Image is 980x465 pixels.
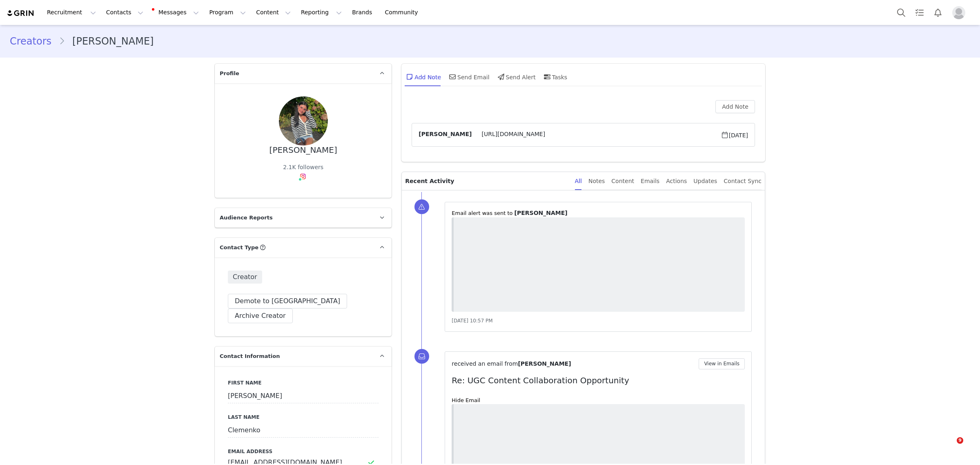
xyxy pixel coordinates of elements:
[283,163,323,172] div: 2.1K followers
[542,67,568,87] div: Tasks
[940,437,960,457] iframe: Intercom live chat
[300,173,306,180] img: instagram.svg
[220,69,239,78] span: Profile
[228,379,379,387] label: First Name
[452,318,492,324] span: [DATE] 10:57 PM
[220,352,280,360] span: Contact Information
[228,294,347,309] button: Demote to [GEOGRAPHIC_DATA]
[452,374,745,387] p: Re: UGC Content Collaboration Opportunity
[10,34,59,49] a: Creators
[296,3,347,22] button: Reporting
[7,9,35,17] img: grin logo
[448,67,490,87] div: Send Email
[251,3,296,22] button: Content
[269,145,337,155] div: [PERSON_NAME]
[911,3,929,22] a: Tasks
[380,3,427,22] a: Community
[405,67,441,87] div: Add Note
[220,244,258,252] span: Contact Type
[228,414,379,421] label: Last Name
[957,437,963,444] span: 9
[721,130,748,140] span: [DATE]
[279,96,328,145] img: 017141e8-100e-4cfc-87d0-e93ca2bd1971.jpg
[228,448,379,455] label: Email Address
[220,214,273,222] span: Audience Reports
[204,3,251,22] button: Program
[452,209,745,217] p: ⁨Email⁩ alert was sent to ⁨ ⁩
[715,100,755,113] button: Add Note
[699,358,745,369] button: View in Emails
[588,172,605,190] div: Notes
[347,3,379,22] a: Brands
[947,6,973,19] button: Profile
[496,67,536,87] div: Send Alert
[929,3,947,22] button: Notifications
[101,3,148,22] button: Contacts
[641,172,659,190] div: Emails
[42,3,101,22] button: Recruitment
[611,172,634,190] div: Content
[724,172,762,190] div: Contact Sync
[452,397,480,403] a: Hide Email
[514,210,568,216] span: [PERSON_NAME]
[228,271,262,284] span: Creator
[228,309,293,323] button: Archive Creator
[575,172,582,190] div: All
[419,130,472,140] span: [PERSON_NAME]
[472,130,720,140] span: [URL][DOMAIN_NAME]
[693,172,717,190] div: Updates
[518,360,571,367] span: [PERSON_NAME]
[952,6,965,19] img: placeholder-profile.jpg
[892,3,910,22] button: Search
[452,360,518,367] span: received an email from
[405,172,568,190] p: Recent Activity
[666,172,687,190] div: Actions
[149,3,204,22] button: Messages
